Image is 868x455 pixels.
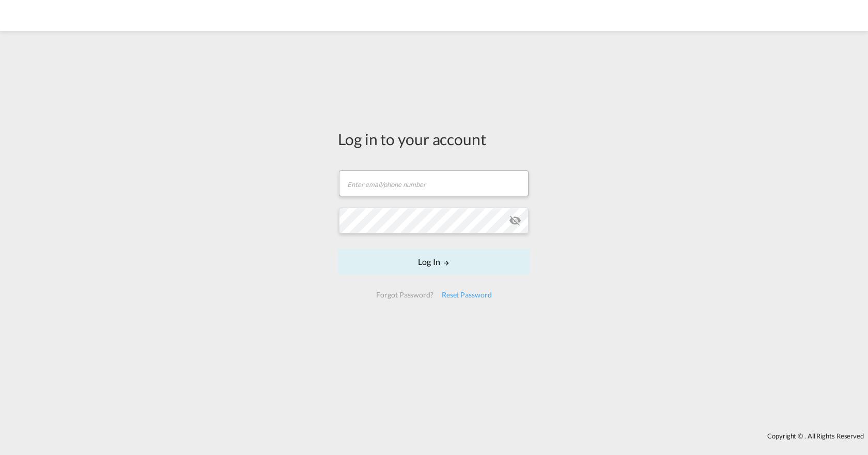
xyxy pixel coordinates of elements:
div: Forgot Password? [372,286,437,304]
div: Reset Password [438,286,496,304]
button: LOGIN [338,249,530,275]
input: Enter email/phone number [339,170,529,196]
md-icon: icon-eye-off [509,214,521,227]
div: Log in to your account [338,128,530,150]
